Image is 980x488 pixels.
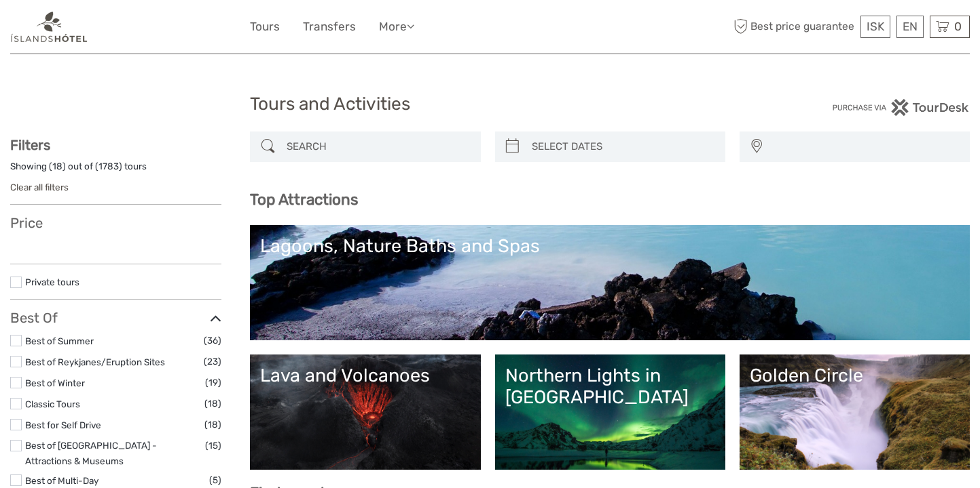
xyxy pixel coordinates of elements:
[204,354,221,369] span: (23)
[750,365,960,460] a: Golden Circle
[52,160,62,173] label: 18
[260,365,470,386] div: Lava and Volcanoes
[526,135,719,159] input: SELECT DATES
[25,399,80,409] a: Classic Tours
[730,16,857,38] span: Best price guarantee
[205,375,221,390] span: (19)
[250,190,358,209] b: Top Attractions
[204,396,221,411] span: (18)
[10,182,69,192] a: Clear all filters
[250,94,730,115] h1: Tours and Activities
[10,215,221,231] h3: Price
[204,417,221,432] span: (18)
[25,475,98,486] a: Best of Multi-Day
[260,235,960,257] div: Lagoons, Nature Baths and Spas
[750,365,960,386] div: Golden Circle
[250,17,280,37] a: Tours
[25,277,79,287] a: Private tours
[25,420,101,430] a: Best for Self Drive
[260,365,470,460] a: Lava and Volcanoes
[832,99,970,116] img: PurchaseViaTourDesk.png
[505,365,715,409] div: Northern Lights in [GEOGRAPHIC_DATA]
[867,20,884,33] span: ISK
[25,440,157,466] a: Best of [GEOGRAPHIC_DATA] - Attractions & Museums
[204,333,221,348] span: (36)
[379,17,414,37] a: More
[25,378,85,388] a: Best of Winter
[10,310,221,326] h3: Best Of
[209,472,221,488] span: (5)
[98,160,119,173] label: 1783
[10,10,88,43] img: 1298-aa34540a-eaca-4c1b-b063-13e4b802c612_logo_small.png
[896,16,924,38] div: EN
[281,135,473,159] input: SEARCH
[25,335,94,346] a: Best of Summer
[303,17,356,37] a: Transfers
[205,438,221,453] span: (15)
[10,160,221,181] div: Showing ( ) out of ( ) tours
[505,365,715,460] a: Northern Lights in [GEOGRAPHIC_DATA]
[10,137,50,153] strong: Filters
[952,20,964,33] span: 0
[260,235,960,330] a: Lagoons, Nature Baths and Spas
[25,357,165,367] a: Best of Reykjanes/Eruption Sites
